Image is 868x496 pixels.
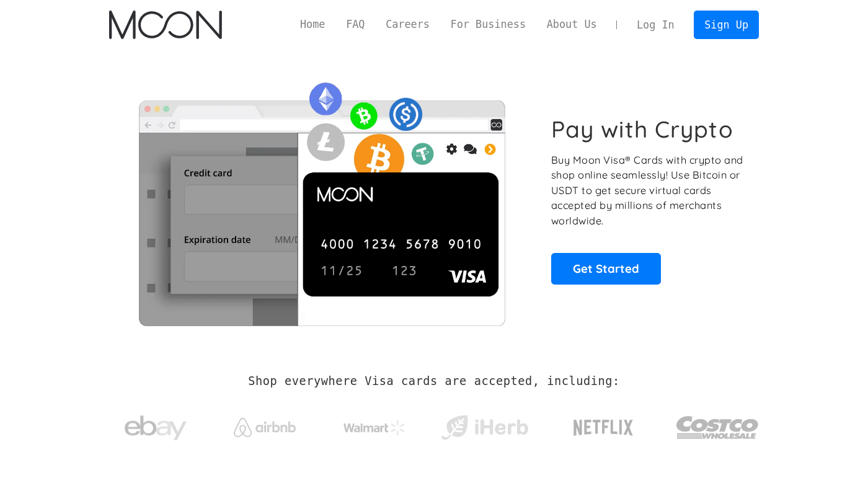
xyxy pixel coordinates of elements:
img: Netflix [572,412,634,443]
img: iHerb [438,412,531,444]
a: Airbnb [219,405,311,443]
a: Careers [375,17,440,32]
img: ebay [125,409,187,448]
a: About Us [536,17,608,32]
a: Get Started [551,253,661,284]
a: ebay [109,396,201,454]
img: Costco [676,404,759,451]
a: Costco [676,392,759,457]
a: For Business [440,17,536,32]
a: home [109,11,221,39]
h2: Shop everywhere Visa cards are accepted, including: [248,374,619,388]
h1: Pay with Crypto [551,115,733,143]
a: Netflix [548,400,659,449]
a: Home [290,17,335,32]
a: Walmart [329,408,421,441]
a: Sign Up [694,11,758,38]
img: Airbnb [234,418,296,437]
img: Moon Logo [109,11,221,39]
a: Log In [626,11,684,38]
img: Walmart [343,420,405,435]
p: Buy Moon Visa® Cards with crypto and shop online seamlessly! Use Bitcoin or USDT to get secure vi... [551,153,745,229]
a: iHerb [438,399,531,450]
img: Moon Cards let you spend your crypto anywhere Visa is accepted. [109,74,534,325]
a: FAQ [335,17,375,32]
